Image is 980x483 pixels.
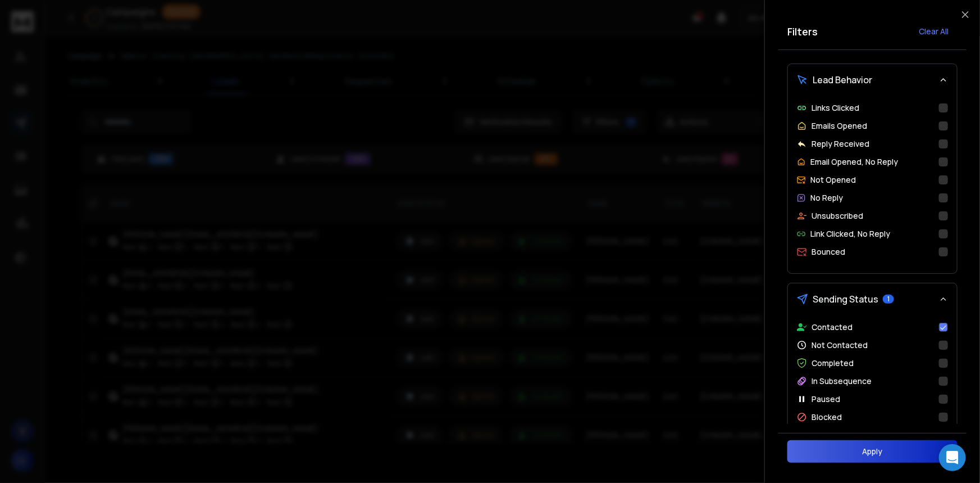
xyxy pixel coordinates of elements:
[812,412,842,423] p: Blocked
[787,440,958,463] button: Apply
[812,210,863,222] p: Unsubscribed
[810,192,843,204] p: No Reply
[812,102,859,114] p: Links Clicked
[813,73,872,87] span: Lead Behavior
[810,156,898,168] p: Email Opened, No Reply
[812,322,853,333] p: Contacted
[883,295,894,304] span: 1
[812,138,869,150] p: Reply Received
[812,246,845,258] p: Bounced
[812,340,868,351] p: Not Contacted
[812,394,840,405] p: Paused
[939,444,966,471] div: Open Intercom Messenger
[788,96,957,273] div: Lead Behavior
[788,283,957,315] button: Sending Status1
[788,315,957,439] div: Sending Status1
[812,376,872,387] p: In Subsequence
[812,120,867,132] p: Emails Opened
[910,20,958,43] button: Clear All
[813,292,878,306] span: Sending Status
[788,64,957,96] button: Lead Behavior
[787,24,818,39] h2: Filters
[812,358,854,369] p: Completed
[810,228,890,240] p: Link Clicked, No Reply
[810,174,856,186] p: Not Opened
